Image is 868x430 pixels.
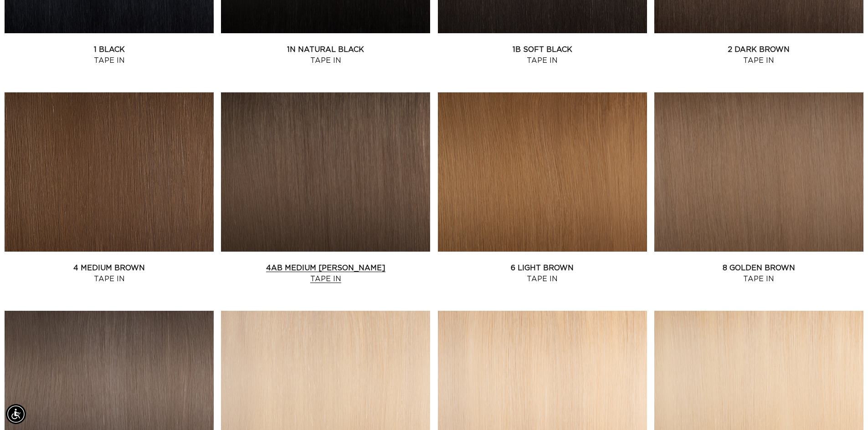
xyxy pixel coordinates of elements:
[5,44,214,66] a: 1 Black Tape In
[221,44,430,66] a: 1N Natural Black Tape In
[438,44,647,66] a: 1B Soft Black Tape In
[654,44,863,66] a: 2 Dark Brown Tape In
[6,404,26,424] div: Accessibility Menu
[5,263,214,284] a: 4 Medium Brown Tape In
[221,263,430,284] a: 4AB Medium [PERSON_NAME] Tape In
[654,263,863,284] a: 8 Golden Brown Tape In
[438,263,647,284] a: 6 Light Brown Tape In
[822,386,868,430] iframe: Chat Widget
